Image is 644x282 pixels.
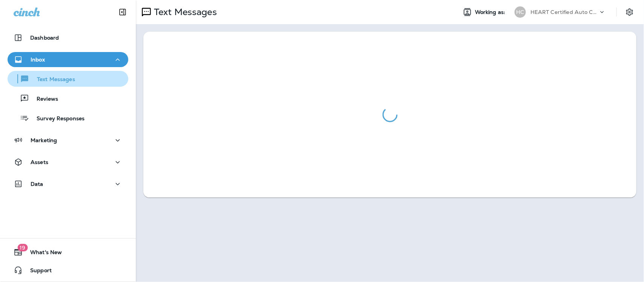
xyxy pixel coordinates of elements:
[31,137,57,143] p: Marketing
[530,9,598,15] p: HEART Certified Auto Care
[8,245,128,260] button: 19What's New
[8,263,128,278] button: Support
[31,181,43,187] p: Data
[30,35,59,41] p: Dashboard
[29,76,75,83] p: Text Messages
[23,267,52,276] span: Support
[475,9,507,15] span: Working as:
[623,5,636,19] button: Settings
[8,30,128,45] button: Dashboard
[151,6,217,18] p: Text Messages
[112,5,133,20] button: Collapse Sidebar
[8,110,128,126] button: Survey Responses
[29,96,58,103] p: Reviews
[8,90,128,106] button: Reviews
[515,6,526,18] div: HC
[23,249,62,258] span: What's New
[29,115,85,123] p: Survey Responses
[8,133,128,148] button: Marketing
[31,159,48,165] p: Assets
[8,71,128,87] button: Text Messages
[8,52,128,67] button: Inbox
[8,155,128,170] button: Assets
[17,244,28,251] span: 19
[8,176,128,192] button: Data
[31,57,45,63] p: Inbox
